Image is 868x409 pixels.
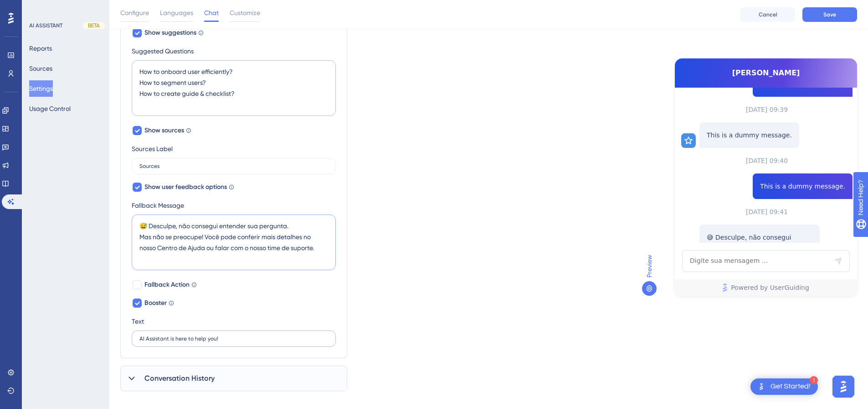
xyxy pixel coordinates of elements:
[760,181,845,192] span: This is a dummy message.
[132,200,336,211] label: Fallback Message
[740,7,795,22] button: Cancel
[132,46,336,57] label: Suggested Questions
[29,22,62,29] div: AI ASSISTANT
[132,316,144,327] div: Text
[29,80,53,97] button: Settings
[144,27,196,38] span: Show suggestions
[139,163,328,169] input: Sources
[707,130,792,141] p: This is a dummy message.
[144,298,167,309] span: Booster
[139,336,328,342] input: AI Assistant is here to help you!
[731,282,809,293] span: Powered by UserGuiding
[756,381,767,392] img: launcher-image-alternative-text
[682,250,850,272] textarea: AI Assistant Text Input
[132,143,173,154] div: Sources Label
[742,203,791,221] button: [DATE] 09:41
[830,373,857,400] iframe: UserGuiding AI Assistant Launcher
[144,373,215,384] span: Conversation History
[132,60,336,116] textarea: How to onboard user efficiently? How to segment users? How to create guide & checklist?
[144,279,190,290] span: Fallback Action
[29,40,52,57] button: Reports
[230,7,260,18] span: Customize
[742,152,791,170] button: [DATE] 09:40
[204,7,219,18] span: Chat
[160,7,193,18] span: Languages
[746,155,788,166] span: [DATE] 09:40
[83,22,105,29] div: BETA
[29,100,71,117] button: Usage Control
[707,232,812,298] p: 😅 Desculpe, não consegui entender sua pergunta. Mas não se preocupe! Você pode conferir mais deta...
[802,7,857,22] button: Save
[697,68,835,79] span: [PERSON_NAME]
[144,125,184,136] span: Show sources
[132,215,336,270] textarea: 😅 Desculpe, não consegui entender sua pergunta. Mas não se preocupe! Você pode conferir mais deta...
[770,382,811,392] div: Get Started!
[833,257,842,266] div: Send Message
[746,206,788,217] span: [DATE] 09:41
[810,376,818,384] div: 1
[120,7,149,18] span: Configure
[742,100,791,119] button: [DATE] 09:39
[21,2,57,13] span: Need Help?
[644,255,655,278] span: Preview
[750,378,818,395] div: Open Get Started! checklist, remaining modules: 1
[746,104,788,115] span: [DATE] 09:39
[823,11,836,18] span: Save
[144,182,227,193] span: Show user feedback options
[759,11,777,18] span: Cancel
[29,60,52,77] button: Sources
